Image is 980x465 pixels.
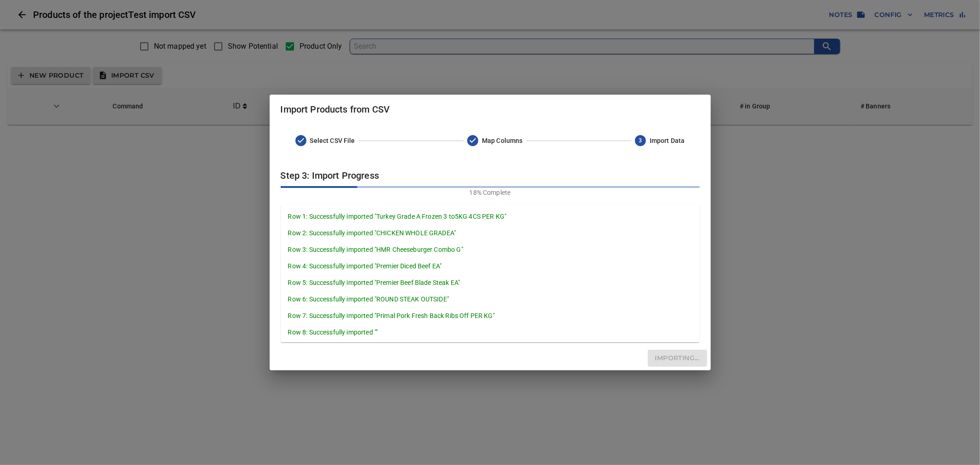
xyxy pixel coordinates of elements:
[288,311,692,320] span: Row 7: Successfully imported "Primal Pork Fresh Back Ribs Off PER KG"
[310,136,355,145] span: Select CSV File
[288,212,692,221] span: Row 1: Successfully imported "Turkey Grade A Frozen 3 to5KG 4CS PER KG"
[482,136,523,145] span: Map Columns
[639,137,642,144] text: 3
[288,278,692,287] span: Row 5: Successfully imported "Premier Beef Blade Steak EA"
[281,188,700,197] p: 18 % Complete
[288,228,692,238] span: Row 2: Successfully imported "CHICKEN WHOLE GRADEA"
[288,295,692,304] span: Row 6: Successfully imported "ROUND STEAK OUTSIDE"
[281,102,700,157] h2: Import Products from CSV
[281,168,700,183] h6: Step 3: Import Progress
[288,261,692,271] span: Row 4: Successfully imported "Premier Diced Beef EA"
[650,136,685,145] span: Import Data
[288,245,692,254] span: Row 3: Successfully imported "HMR Cheeseburger Combo G"
[288,328,692,337] span: Row 8: Successfully imported ""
